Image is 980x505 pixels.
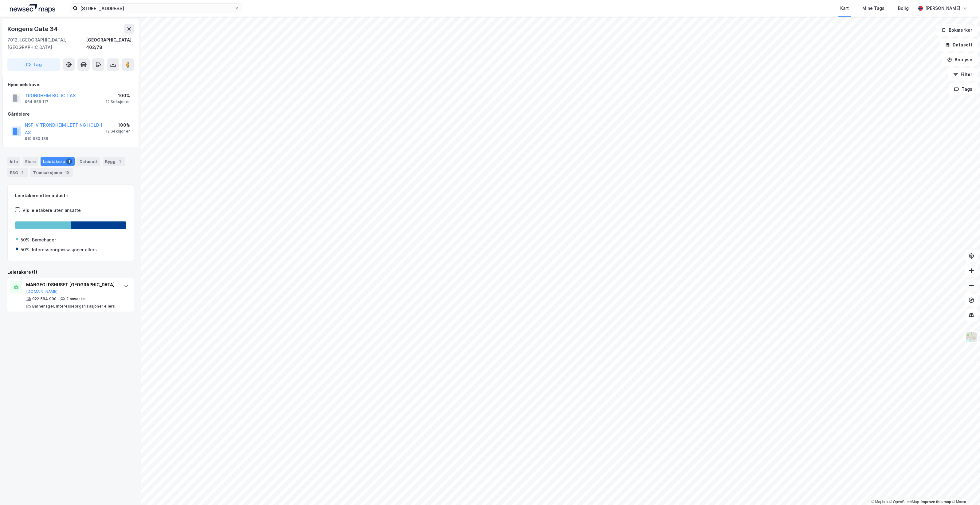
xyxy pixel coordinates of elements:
[32,296,57,301] div: 922 584 990
[8,81,134,88] div: Hjemmelshaver
[41,157,75,166] div: Leietakere
[117,158,123,165] div: 1
[966,331,977,343] img: Z
[32,246,97,253] div: Interesseorganisasjoner ellers
[7,58,60,71] button: Tag
[948,68,978,81] button: Filter
[10,4,55,13] img: logo.a4113a55bc3d86da70a041830d287a7e.svg
[940,39,978,51] button: Datasett
[86,36,134,51] div: [GEOGRAPHIC_DATA], 402/78
[30,168,73,177] div: Transaksjoner
[889,500,919,504] a: OpenStreetMap
[7,268,134,276] div: Leietakere (1)
[7,36,86,51] div: 7012, [GEOGRAPHIC_DATA], [GEOGRAPHIC_DATA]
[19,169,25,176] div: 4
[21,236,29,244] div: 50%
[32,236,56,244] div: Barnehager
[66,158,72,165] div: 1
[898,5,909,12] div: Bolig
[22,207,81,214] div: Vis leietakere uten ansatte
[106,121,130,129] div: 100%
[64,169,70,176] div: 10
[8,110,134,118] div: Gårdeiere
[106,129,130,134] div: 12 Seksjoner
[77,157,100,166] div: Datasett
[103,157,125,166] div: Bygg
[23,157,38,166] div: Eiere
[840,5,849,12] div: Kart
[949,83,978,95] button: Tags
[106,92,130,99] div: 100%
[66,296,85,301] div: 2 ansatte
[942,54,978,66] button: Analyse
[925,5,960,12] div: [PERSON_NAME]
[25,99,49,104] div: 964 856 117
[949,475,980,505] iframe: Chat Widget
[26,289,58,294] button: [DOMAIN_NAME]
[7,24,59,34] div: Kongens Gate 34
[921,500,951,504] a: Improve this map
[7,168,28,177] div: ESG
[26,281,118,288] div: MANGFOLDSHUSET [GEOGRAPHIC_DATA]
[15,192,126,199] div: Leietakere etter industri
[936,24,978,36] button: Bokmerker
[21,246,29,253] div: 50%
[25,136,48,141] div: 919 580 186
[106,99,130,104] div: 12 Seksjoner
[862,5,884,12] div: Mine Tags
[7,157,20,166] div: Info
[871,500,888,504] a: Mapbox
[32,304,115,309] div: Barnehager, Interesseorganisasjoner ellers
[78,4,234,13] input: Søk på adresse, matrikkel, gårdeiere, leietakere eller personer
